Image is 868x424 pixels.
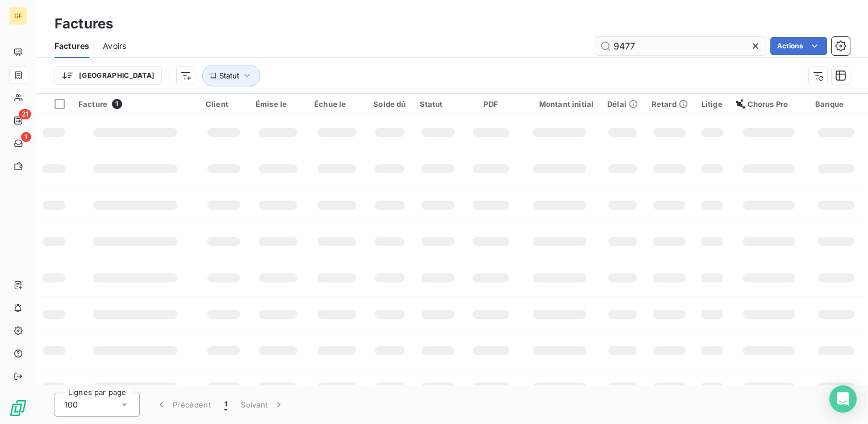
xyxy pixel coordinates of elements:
[149,393,218,417] button: Précédent
[78,99,107,109] span: Facture
[55,66,162,85] button: [GEOGRAPHIC_DATA]
[652,99,688,109] div: Retard
[9,399,27,417] img: Logo LeanPay
[470,99,511,109] div: PDF
[103,40,126,52] span: Avoirs
[702,99,723,109] div: Litige
[218,393,234,417] button: 1
[9,134,27,152] a: 1
[256,99,301,109] div: Émise le
[55,14,113,34] h3: Factures
[9,111,27,130] a: 21
[373,99,406,109] div: Solde dû
[112,99,122,109] span: 1
[525,99,594,109] div: Montant initial
[224,399,227,410] span: 1
[420,99,457,109] div: Statut
[206,99,242,109] div: Client
[815,99,857,109] div: Banque
[9,7,27,25] div: GF
[219,71,239,80] span: Statut
[202,65,260,86] button: Statut
[234,393,291,417] button: Suivant
[64,399,78,410] span: 100
[595,37,766,55] input: Rechercher
[770,37,827,55] button: Actions
[829,385,857,413] div: Open Intercom Messenger
[21,132,31,142] span: 1
[19,109,31,119] span: 21
[607,99,638,109] div: Délai
[736,99,802,109] div: Chorus Pro
[55,40,89,52] span: Factures
[314,99,360,109] div: Échue le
